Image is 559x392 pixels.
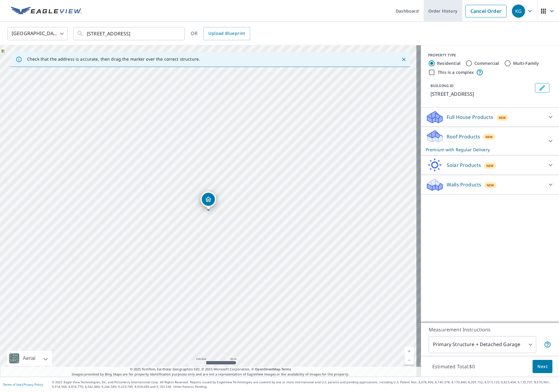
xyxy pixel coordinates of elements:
[428,360,480,373] p: Estimated Total: $0
[3,382,22,387] a: Terms of Use
[544,341,551,348] span: Your report will include the primary structure and a detached garage if one exists.
[431,90,533,98] p: [STREET_ADDRESS]
[533,360,552,373] button: Next
[512,5,525,18] div: KG
[429,336,536,353] div: Primary Structure + Detached Garage
[465,5,506,17] a: Cancel Order
[447,161,481,169] p: Solar Products
[400,56,408,63] button: Close
[426,146,543,153] p: Premium with Regular Delivery
[499,115,506,120] span: New
[447,113,493,121] p: Full House Products
[3,383,43,386] p: |
[426,110,554,124] div: Full House ProductsNew
[11,7,82,16] img: EV Logo
[485,134,493,139] span: New
[426,177,554,192] div: Walls ProductsNew
[486,163,494,168] span: New
[474,60,499,66] label: Commercial
[426,129,554,153] div: Roof ProductsNewPremium with Regular Delivery
[447,181,481,188] p: Walls Products
[535,83,549,93] button: Edit building 1
[204,27,250,40] a: Upload Blueprint
[7,351,52,366] div: Aerial
[405,356,414,365] a: Current Level 18, Zoom Out
[27,56,200,62] p: Check that the address is accurate, then drag the marker over the correct structure.
[429,326,551,333] p: Measurement Instructions
[255,367,280,371] a: OpenStreetMap
[130,367,291,372] span: © 2025 TomTom, Earthstar Geographics SIO, © 2025 Microsoft Corporation, ©
[447,133,480,140] p: Roof Products
[426,158,554,172] div: Solar ProductsNew
[87,25,172,42] input: Search by address or latitude-longitude
[21,351,37,366] div: Aerial
[428,53,552,58] div: PROPERTY TYPE
[487,183,494,188] span: New
[208,30,245,37] span: Upload Blueprint
[8,25,68,42] div: [GEOGRAPHIC_DATA]
[281,367,291,371] a: Terms
[405,347,414,356] a: Current Level 18, Zoom In
[537,363,548,370] span: Next
[52,380,556,389] p: © 2025 Eagle View Technologies, Inc. and Pictometry International Corp. All Rights Reserved. Repo...
[431,83,454,88] p: BUILDING ID
[201,191,216,210] div: Dropped pin, building 1, Residential property, 2830 W Grande Blvd Tyler, TX 75703
[438,69,474,75] label: This is a complex
[437,60,461,66] label: Residential
[23,382,43,387] a: Privacy Policy
[191,27,250,40] div: OR
[513,60,539,66] label: Multi-Family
